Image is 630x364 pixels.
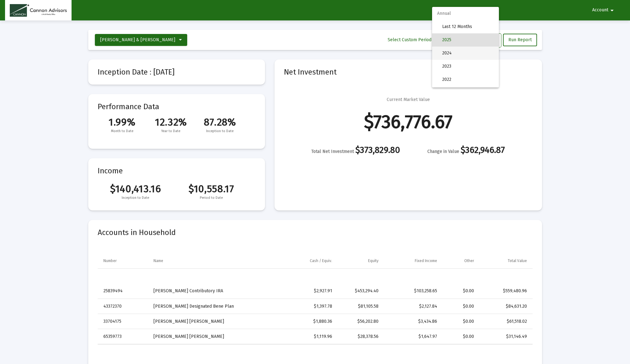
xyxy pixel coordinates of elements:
[442,60,494,73] span: 2023
[442,86,494,99] span: 2021
[442,47,494,60] span: 2024
[442,20,494,33] span: Last 12 Months
[432,7,499,20] span: Annual
[442,73,494,86] span: 2022
[442,33,494,47] span: 2025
